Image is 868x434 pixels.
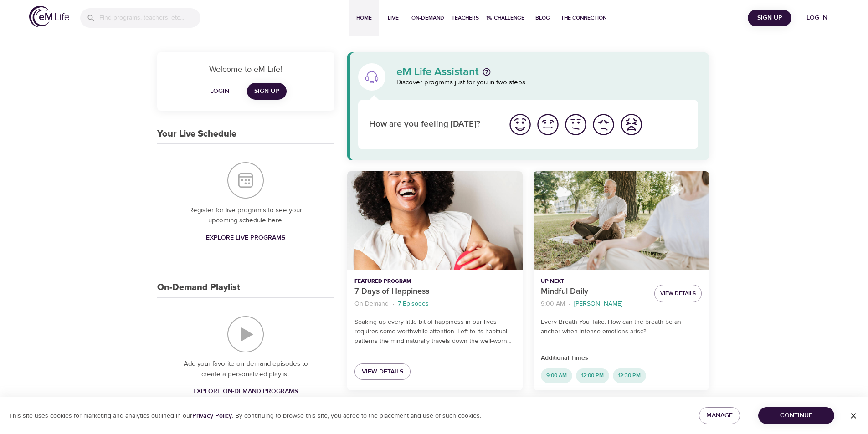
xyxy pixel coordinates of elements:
[354,286,515,298] p: 7 Days of Happiness
[362,366,403,378] span: View Details
[168,63,324,76] p: Welcome to eM Life!
[193,386,298,397] span: Explore On-Demand Programs
[354,317,515,346] p: Soaking up every little bit of happiness in our lives requires some worthwhile attention. Left to...
[795,10,839,26] button: Log in
[354,299,389,309] p: On-Demand
[561,13,606,23] span: The Connection
[396,77,699,88] p: Discover programs just for you in two steps
[532,13,554,23] span: Blog
[541,299,565,309] p: 9:00 AM
[486,13,524,23] span: 1% Challenge
[254,86,279,97] span: Sign Up
[541,372,572,379] span: 9:00 AM
[396,66,479,77] p: eM Life Assistant
[541,298,647,310] nav: breadcrumb
[354,298,515,310] nav: breadcrumb
[706,410,733,421] span: Manage
[569,298,570,310] li: ·
[541,277,647,286] p: Up Next
[748,10,791,26] button: Sign Up
[613,368,646,383] div: 12:30 PM
[175,205,316,226] p: Register for live programs to see your upcoming schedule here.
[247,83,287,100] a: Sign Up
[382,13,404,23] span: Live
[613,372,646,379] span: 12:30 PM
[227,162,264,199] img: Your Live Schedule
[660,289,696,298] span: View Details
[192,412,232,420] a: Privacy Policy
[508,112,533,137] img: great
[353,13,375,23] span: Home
[369,118,495,131] p: How are you feeling [DATE]?
[190,383,302,400] a: Explore On-Demand Programs
[354,277,515,286] p: Featured Program
[206,232,285,244] span: Explore Live Programs
[765,410,827,421] span: Continue
[617,111,645,138] button: I'm feeling worst
[534,171,709,270] button: Mindful Daily
[654,285,702,302] button: View Details
[541,368,572,383] div: 9:00 AM
[699,407,740,424] button: Manage
[398,299,429,309] p: 7 Episodes
[799,12,835,24] span: Log in
[576,372,609,379] span: 12:00 PM
[591,112,616,137] img: bad
[157,282,240,293] h3: On-Demand Playlist
[541,317,702,337] p: Every Breath You Take: How can the breath be an anchor when intense emotions arise?
[411,13,444,23] span: On-Demand
[506,111,534,138] button: I'm feeling great
[209,86,231,97] span: Login
[562,111,590,138] button: I'm feeling ok
[590,111,617,138] button: I'm feeling bad
[347,171,523,270] button: 7 Days of Happiness
[99,8,200,28] input: Find programs, teachers, etc...
[227,316,264,352] img: On-Demand Playlist
[535,112,560,137] img: good
[452,13,479,23] span: Teachers
[563,112,588,137] img: ok
[576,368,609,383] div: 12:00 PM
[175,359,316,379] p: Add your favorite on-demand episodes to create a personalized playlist.
[365,70,379,84] img: eM Life Assistant
[534,111,562,138] button: I'm feeling good
[29,6,69,27] img: logo
[541,286,647,298] p: Mindful Daily
[574,299,622,309] p: [PERSON_NAME]
[157,129,236,139] h3: Your Live Schedule
[541,353,702,363] p: Additional Times
[392,298,394,310] li: ·
[205,83,234,100] button: Login
[751,12,788,24] span: Sign Up
[354,363,411,380] a: View Details
[202,230,289,246] a: Explore Live Programs
[619,112,644,137] img: worst
[758,407,834,424] button: Continue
